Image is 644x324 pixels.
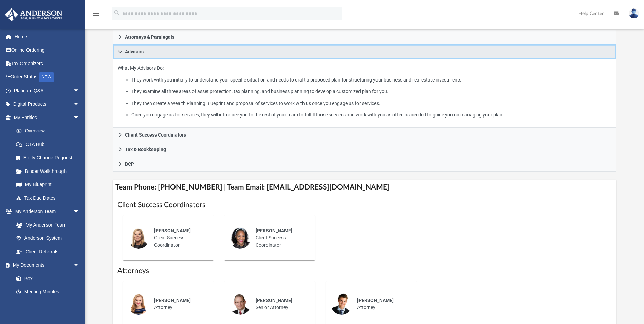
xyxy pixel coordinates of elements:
[131,111,611,119] li: Once you engage us for services, they will introduce you to the rest of your team to fulfill thos...
[10,178,87,192] a: My Blueprint
[117,200,611,210] h1: Client Success Coordinators
[256,228,292,233] span: [PERSON_NAME]
[10,232,87,245] a: Anderson System
[10,218,83,232] a: My Anderson Team
[125,132,186,137] span: Client Success Coordinators
[118,64,611,119] p: What My Advisors Do:
[131,99,611,108] li: They then create a Wealth Planning Blueprint and proposal of services to work with us once you en...
[5,70,90,84] a: Order StatusNEW
[113,180,616,195] h4: Team Phone: [PHONE_NUMBER] | Team Email: [EMAIL_ADDRESS][DOMAIN_NAME]
[131,87,611,96] li: They examine all three areas of asset protection, tax planning, and business planning to develop ...
[113,9,121,17] i: search
[73,84,87,98] span: arrow_drop_down
[229,293,251,315] img: thumbnail
[5,111,90,124] a: My Entitiesarrow_drop_down
[251,222,310,253] div: Client Success Coordinator
[10,191,90,205] a: Tax Due Dates
[154,298,191,303] span: [PERSON_NAME]
[256,298,292,303] span: [PERSON_NAME]
[5,258,87,272] a: My Documentsarrow_drop_down
[5,205,87,218] a: My Anderson Teamarrow_drop_down
[113,157,616,172] a: BCP
[92,10,100,18] i: menu
[10,124,90,138] a: Overview
[39,72,54,82] div: NEW
[10,285,87,299] a: Meeting Minutes
[10,272,83,285] a: Box
[5,84,90,97] a: Platinum Q&Aarrow_drop_down
[629,8,639,18] img: User Pic
[5,43,90,57] a: Online Ordering
[113,30,616,44] a: Attorneys & Paralegals
[113,59,616,128] div: Advisors
[10,245,87,258] a: Client Referrals
[73,111,87,125] span: arrow_drop_down
[10,138,90,151] a: CTA Hub
[113,128,616,142] a: Client Success Coordinators
[229,227,251,249] img: thumbnail
[131,76,611,84] li: They work with you initially to understand your specific situation and needs to draft a proposed ...
[5,57,90,70] a: Tax Organizers
[128,293,149,315] img: thumbnail
[73,258,87,272] span: arrow_drop_down
[73,97,87,111] span: arrow_drop_down
[10,164,90,178] a: Binder Walkthrough
[92,13,100,18] a: menu
[5,97,90,111] a: Digital Productsarrow_drop_down
[125,35,174,39] span: Attorneys & Paralegals
[5,30,90,43] a: Home
[331,293,352,315] img: thumbnail
[3,8,65,21] img: Anderson Advisors Platinum Portal
[149,292,209,316] div: Attorney
[73,205,87,219] span: arrow_drop_down
[10,299,83,312] a: Forms Library
[113,44,616,59] a: Advisors
[113,142,616,157] a: Tax & Bookkeeping
[357,298,394,303] span: [PERSON_NAME]
[10,151,90,165] a: Entity Change Request
[128,227,149,249] img: thumbnail
[251,292,310,316] div: Senior Attorney
[125,49,144,54] span: Advisors
[125,147,166,152] span: Tax & Bookkeeping
[117,266,611,276] h1: Attorneys
[154,228,191,233] span: [PERSON_NAME]
[352,292,412,316] div: Attorney
[125,162,134,166] span: BCP
[149,222,209,253] div: Client Success Coordinator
